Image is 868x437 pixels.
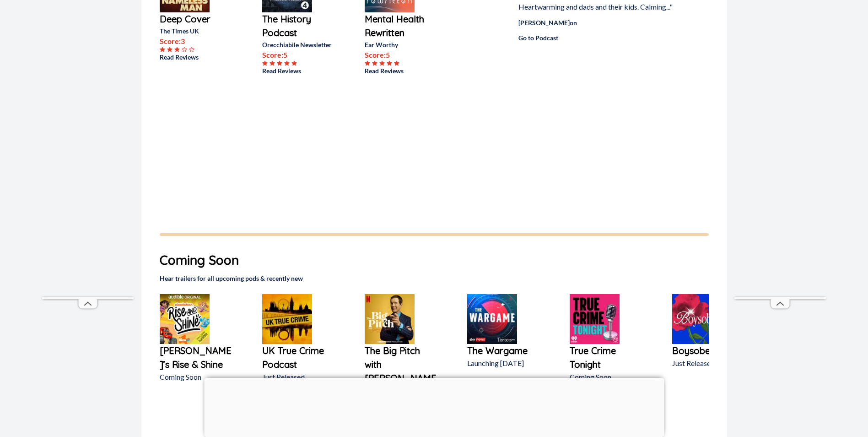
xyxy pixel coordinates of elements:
a: Deep Cover [160,12,233,26]
a: Boysober [672,344,745,358]
p: Just Released [262,371,335,382]
img: True Crime Tonight [570,294,620,344]
a: Go to Podcast [518,33,690,43]
p: Just Released [672,358,745,369]
a: The Wargame [467,344,540,358]
img: UK True Crime Podcast [262,294,312,344]
iframe: Advertisement [160,90,709,218]
p: Score: 3 [160,36,233,47]
img: The Wargame [467,294,517,344]
a: The Big Pitch with [PERSON_NAME] [365,344,438,399]
p: The Times UK [160,26,233,36]
p: Score: 5 [262,49,335,60]
a: Mental Health Rewritten [365,12,438,40]
iframe: Advertisement [42,22,134,297]
a: Read Reviews [262,66,335,76]
a: The History Podcast [262,12,335,40]
a: Read Reviews [160,52,233,62]
img: Nick Jr’s Rise & Shine [160,294,210,344]
p: Score: 5 [365,49,438,60]
img: The Big Pitch with Jimmy Carr [365,294,415,344]
h1: Coming Soon [160,251,709,270]
p: Orecchiabile Newsletter [262,40,335,49]
p: Ear Worthy [365,40,438,49]
iframe: Advertisement [734,22,826,297]
img: Boysober [672,294,722,344]
h2: Hear trailers for all upcoming pods & recently new [160,273,709,283]
p: Launching [DATE] [467,358,540,369]
p: Coming Soon [570,371,643,382]
a: [PERSON_NAME]’s Rise & Shine [160,344,233,371]
iframe: Advertisement [204,378,664,435]
a: True Crime Tonight [570,344,643,371]
p: Coming Soon [160,371,233,382]
a: Read Reviews [365,66,438,76]
a: UK True Crime Podcast [262,344,335,371]
div: [PERSON_NAME] on [518,18,690,27]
